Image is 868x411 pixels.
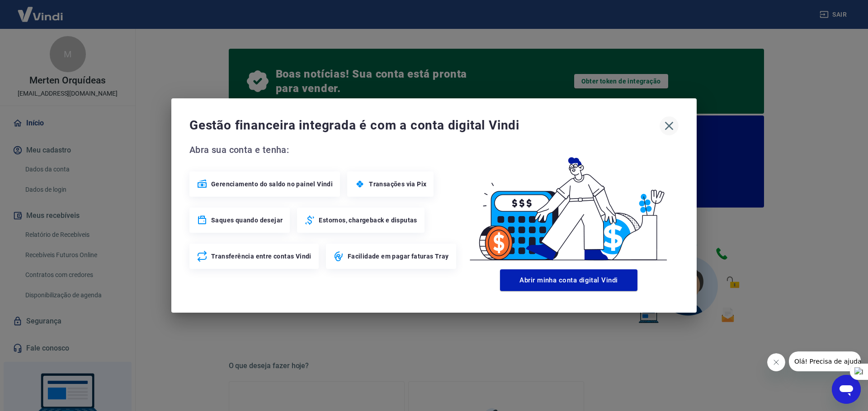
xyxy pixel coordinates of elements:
span: Estornos, chargeback e disputas [319,216,417,225]
span: Facilidade em pagar faturas Tray [348,252,449,261]
iframe: Mensagem da empresa [789,351,861,371]
span: Gestão financeira integrada é com a conta digital Vindi [189,116,660,134]
span: Transações via Pix [369,180,426,189]
iframe: Botão para abrir a janela de mensagens [832,375,861,404]
span: Abra sua conta e tenha: [189,143,459,157]
iframe: Fechar mensagem [767,353,785,371]
img: Good Billing [459,143,679,266]
button: Abrir minha conta digital Vindi [500,269,637,291]
span: Olá! Precisa de ajuda? [5,6,76,14]
span: Transferência entre contas Vindi [211,252,311,261]
span: Saques quando desejar [211,216,283,225]
span: Gerenciamento do saldo no painel Vindi [211,180,333,189]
